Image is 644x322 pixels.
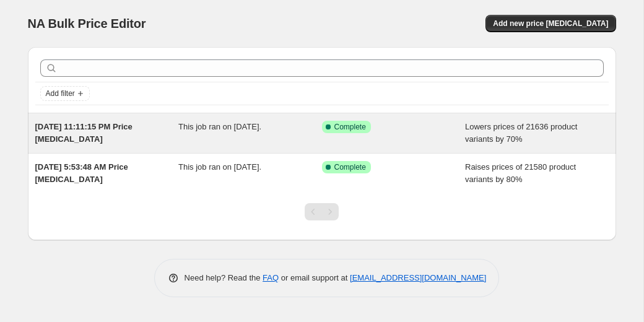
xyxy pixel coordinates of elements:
span: Add filter [46,89,75,98]
span: NA Bulk Price Editor [28,17,146,30]
span: Add new price [MEDICAL_DATA] [493,19,608,28]
span: Need help? Read the [185,273,263,282]
span: Lowers prices of 21636 product variants by 70% [465,122,577,144]
span: This job ran on [DATE]. [178,122,261,131]
span: Complete [334,122,366,132]
a: [EMAIL_ADDRESS][DOMAIN_NAME] [350,273,486,282]
button: Add new price [MEDICAL_DATA] [485,15,616,32]
span: [DATE] 5:53:48 AM Price [MEDICAL_DATA] [35,162,128,184]
span: Complete [334,162,366,172]
a: FAQ [263,273,279,282]
nav: Pagination [305,203,339,220]
span: [DATE] 11:11:15 PM Price [MEDICAL_DATA] [35,122,133,144]
span: This job ran on [DATE]. [178,162,261,172]
button: Add filter [40,86,90,101]
span: Raises prices of 21580 product variants by 80% [465,162,576,184]
span: or email support at [279,273,350,282]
